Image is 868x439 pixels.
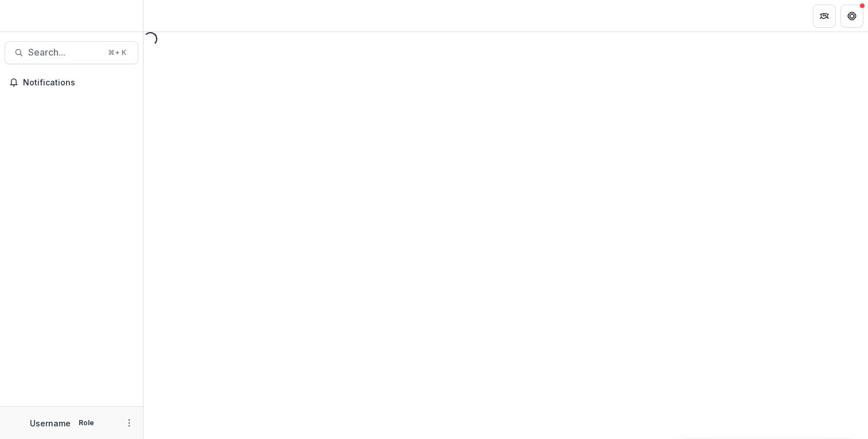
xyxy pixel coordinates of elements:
span: Search... [28,47,101,58]
p: Role [75,418,98,428]
button: Get Help [840,5,863,28]
span: Notifications [23,78,134,88]
button: Search... [5,41,138,64]
div: ⌘ + K [106,46,129,59]
p: Username [30,417,71,429]
button: More [122,416,136,430]
button: Notifications [5,73,138,92]
button: Partners [813,5,836,28]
